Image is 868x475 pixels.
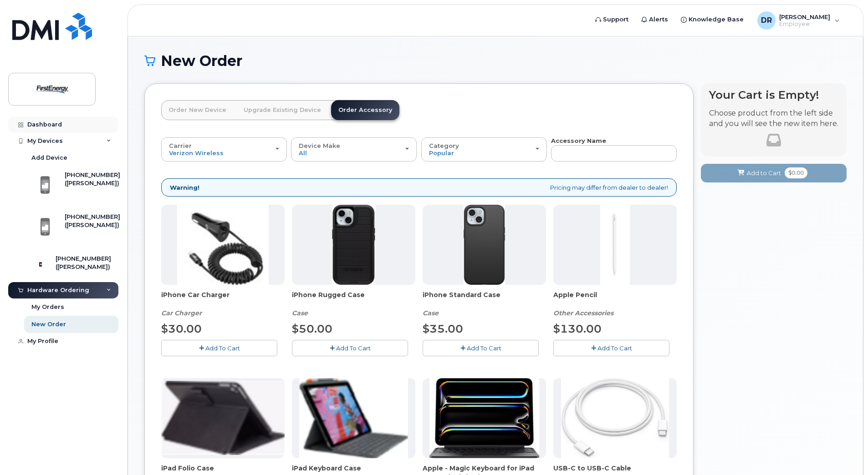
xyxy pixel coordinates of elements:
div: iPhone Standard Case [423,290,546,318]
img: PencilPro.jpg [600,205,629,285]
span: $35.00 [423,322,463,335]
span: $30.00 [161,322,202,335]
img: magic_keyboard_for_ipad_pro.png [429,378,540,458]
div: iPhone Rugged Case [292,290,415,318]
span: Verizon Wireless [169,149,224,157]
button: Add To Cart [292,340,408,356]
span: All [299,149,307,157]
em: Case [423,309,439,317]
button: Add To Cart [553,340,669,356]
img: folio.png [161,381,285,455]
img: Defender.jpg [332,205,375,285]
a: Upgrade Existing Device [236,100,328,120]
div: Pricing may differ from dealer to dealer! [161,178,677,197]
span: Add To Cart [336,344,371,352]
h4: Your Cart is Empty! [709,89,838,101]
span: $0.00 [785,167,807,178]
span: Add To Cart [597,344,632,352]
span: Carrier [169,142,192,149]
div: iPhone Car Charger [161,290,285,318]
span: Popular [429,149,454,157]
span: Add To Cart [467,344,501,352]
img: USB-C.jpg [561,378,669,458]
a: Order New Device [161,100,234,120]
span: Add To Cart [205,344,240,352]
div: Apple Pencil [553,290,677,318]
span: iPhone Rugged Case [292,290,415,308]
span: $130.00 [553,322,602,335]
span: Category [429,142,459,149]
a: Order Accessory [331,100,399,120]
h1: New Order [144,53,847,69]
span: iPhone Standard Case [423,290,546,308]
iframe: Messenger Launcher [828,435,861,468]
img: iphonesecg.jpg [177,205,269,285]
button: Device Make All [291,137,417,161]
span: iPhone Car Charger [161,290,285,308]
button: Carrier Verizon Wireless [161,137,287,161]
em: Car Charger [161,309,202,317]
strong: Warning! [170,183,199,192]
button: Add to Cart $0.00 [701,164,847,182]
button: Add To Cart [423,340,539,356]
img: keyboard.png [299,378,408,458]
span: Device Make [299,142,340,149]
em: Other Accessories [553,309,613,317]
span: Add to Cart [747,169,781,177]
span: $50.00 [292,322,332,335]
strong: Accessory Name [551,137,606,144]
img: Symmetry.jpg [464,205,505,285]
em: Case [292,309,308,317]
button: Add To Cart [161,340,277,356]
button: Category Popular [421,137,547,161]
span: Apple Pencil [553,290,677,308]
p: Choose product from the left side and you will see the new item here. [709,108,838,129]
